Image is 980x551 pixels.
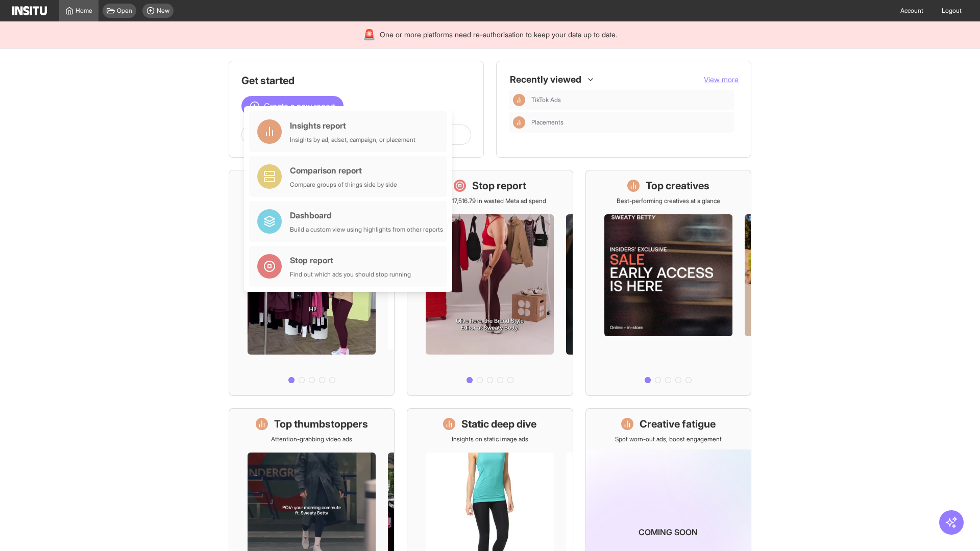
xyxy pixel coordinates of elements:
h1: Stop report [472,179,526,193]
a: What's live nowSee all active ads instantly [229,170,395,396]
p: Save £17,516.79 in wasted Meta ad spend [434,197,546,205]
span: Placements [531,118,563,127]
h1: Top thumbstoppers [274,417,368,431]
h1: Get started [241,73,471,88]
span: New [157,7,169,15]
span: View more [704,75,739,84]
span: Home [76,7,92,15]
span: Placements [531,118,730,127]
div: Find out which ads you should stop running [290,270,411,279]
span: TikTok Ads [531,96,730,104]
a: Top creativesBest-performing creatives at a glance [585,170,751,396]
div: 🚨 [363,28,376,42]
h1: Static deep dive [461,417,536,431]
div: Stop report [290,254,411,266]
div: Compare groups of things side by side [290,181,397,189]
div: Dashboard [290,209,443,221]
div: Comparison report [290,164,397,177]
span: One or more platforms need re-authorisation to keep your data up to date. [380,30,617,40]
button: Create a new report [241,96,344,116]
button: View more [704,74,739,85]
div: Insights report [290,119,415,132]
img: Logo [12,6,47,15]
p: Insights on static image ads [452,435,528,443]
h1: Top creatives [646,179,709,193]
p: Best-performing creatives at a glance [617,197,720,205]
span: Create a new report [264,100,335,112]
span: Open [117,7,132,15]
div: Build a custom view using highlights from other reports [290,226,443,234]
span: TikTok Ads [531,96,561,104]
div: Insights [513,116,525,129]
a: Stop reportSave £17,516.79 in wasted Meta ad spend [407,170,573,396]
p: Attention-grabbing video ads [271,435,352,443]
div: Insights by ad, adset, campaign, or placement [290,136,415,144]
div: Insights [513,94,525,106]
